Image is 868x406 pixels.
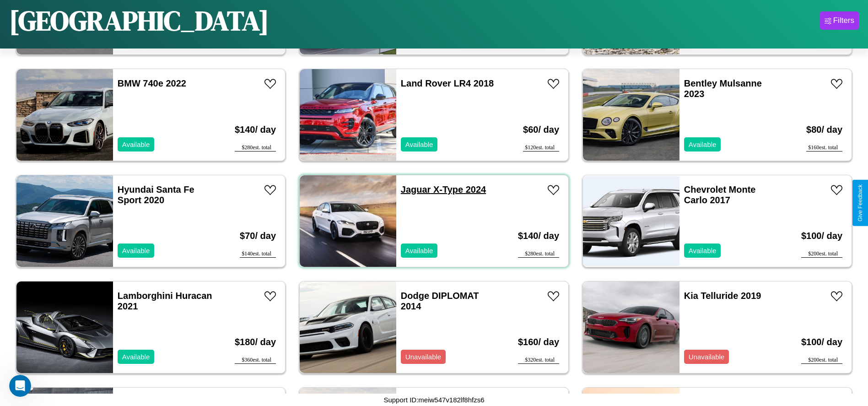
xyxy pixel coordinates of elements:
[383,394,484,406] p: Support ID: meiw547v182lf8hfzs6
[518,357,559,364] div: $ 320 est. total
[833,16,854,25] div: Filters
[684,184,756,205] a: Chevrolet Monte Carlo 2017
[401,291,479,311] a: Dodge DIPLOMAT 2014
[801,328,842,357] h3: $ 100 / day
[240,250,276,258] div: $ 140 est. total
[684,291,761,301] a: Kia Telluride 2019
[518,328,559,357] h3: $ 160 / day
[689,138,717,151] p: Available
[240,222,276,250] h3: $ 70 / day
[523,144,559,152] div: $ 120 est. total
[235,357,276,364] div: $ 360 est. total
[405,351,441,363] p: Unavailable
[689,244,717,257] p: Available
[801,250,842,258] div: $ 200 est. total
[235,144,276,152] div: $ 280 est. total
[118,78,186,88] a: BMW 740e 2022
[9,375,31,397] iframe: Intercom live chat
[689,351,724,363] p: Unavailable
[9,2,269,39] h1: [GEOGRAPHIC_DATA]
[118,291,212,311] a: Lamborghini Huracan 2021
[801,357,842,364] div: $ 200 est. total
[820,11,859,30] button: Filters
[806,115,842,144] h3: $ 80 / day
[122,138,150,151] p: Available
[806,144,842,152] div: $ 160 est. total
[235,115,276,144] h3: $ 140 / day
[857,184,863,222] div: Give Feedback
[235,328,276,357] h3: $ 180 / day
[518,250,559,258] div: $ 280 est. total
[405,244,433,257] p: Available
[122,244,150,257] p: Available
[801,222,842,250] h3: $ 100 / day
[122,351,150,363] p: Available
[405,138,433,151] p: Available
[401,78,494,88] a: Land Rover LR4 2018
[518,222,559,250] h3: $ 140 / day
[523,115,559,144] h3: $ 60 / day
[401,184,486,195] a: Jaguar X-Type 2024
[118,184,194,205] a: Hyundai Santa Fe Sport 2020
[684,78,762,99] a: Bentley Mulsanne 2023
